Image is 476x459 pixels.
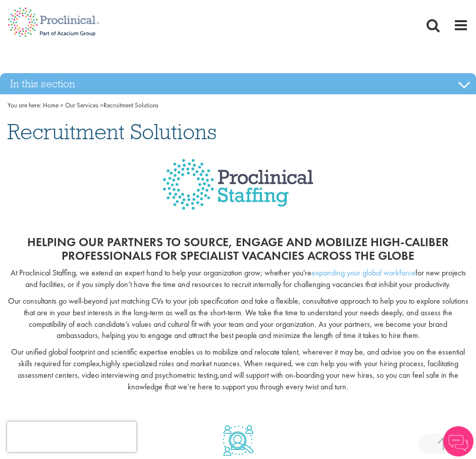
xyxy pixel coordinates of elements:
span: > [60,101,64,109]
a: breadcrumb link to Home [43,101,59,109]
span: Recruitment Solutions [43,101,158,109]
span: > [100,101,103,109]
img: Direct hire [223,425,253,456]
iframe: reCAPTCHA [7,422,136,452]
span: Recruitment Solutions [8,118,217,145]
h2: Helping our partners to source, engage and mobilize high-caliber professionals for specialist vac... [8,236,468,262]
a: Direct hire [8,425,468,456]
img: Chatbot [443,426,473,456]
a: expanding your global workforce [311,267,415,278]
p: Our consultants go well-beyond just matching CVs to your job specification and take a flexible, c... [8,296,468,341]
p: Our unified global footprint and scientific expertise enables us to mobilize and relocate talent,... [8,347,468,392]
a: breadcrumb link to Our Services [65,101,98,109]
span: You are here: [8,101,41,109]
img: Proclinical Staffing [163,159,313,225]
p: At Proclinical Staffing, we extend an expert hand to help your organization grow; whether you're ... [8,267,468,291]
